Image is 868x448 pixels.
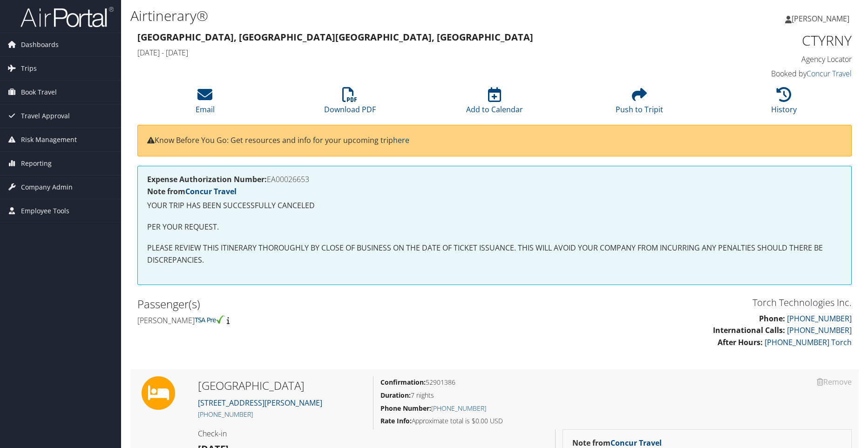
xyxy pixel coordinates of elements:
[195,315,225,324] img: tsa-precheck.png
[21,199,69,223] span: Employee Tools
[147,174,267,184] strong: Expense Authorization Number:
[380,391,411,400] strong: Duration:
[380,391,852,400] h5: 7 nights
[502,296,852,309] h3: Torch Technologies Inc.
[137,31,533,43] strong: [GEOGRAPHIC_DATA], [GEOGRAPHIC_DATA] [GEOGRAPHIC_DATA], [GEOGRAPHIC_DATA]
[765,337,852,347] a: [PHONE_NUMBER] Torch
[147,200,842,212] p: YOUR TRIP HAS BEEN SUCCESSFULLY CANCELED
[684,68,852,79] h4: Booked by
[147,176,842,183] h4: EA00026653
[21,128,77,151] span: Risk Management
[684,31,852,50] h1: CTYRNY
[792,14,849,24] span: [PERSON_NAME]
[380,416,852,426] h5: Approximate total is $0.00 USD
[20,6,114,28] img: airportal-logo.png
[713,325,785,335] strong: International Calls:
[771,92,797,115] a: History
[787,325,852,335] a: [PHONE_NUMBER]
[817,377,852,387] a: Remove
[807,68,852,79] a: Concur Travel
[198,398,322,408] a: [STREET_ADDRESS][PERSON_NAME]
[380,416,412,425] strong: Rate Info:
[198,428,366,439] h4: Check-in
[198,410,253,419] a: [PHONE_NUMBER]
[185,186,237,197] a: Concur Travel
[198,378,366,394] h2: [GEOGRAPHIC_DATA]
[21,33,59,56] span: Dashboards
[393,135,409,145] a: here
[380,378,426,387] strong: Confirmation:
[147,186,237,197] strong: Note from
[759,313,785,324] strong: Phone:
[785,5,859,33] a: [PERSON_NAME]
[610,438,662,448] a: Concur Travel
[147,135,842,147] p: Know Before You Go: Get resources and info for your upcoming trip
[380,378,852,387] h5: 52901386
[130,6,616,26] h1: Airtinerary®
[572,438,662,448] strong: Note from
[21,152,52,175] span: Reporting
[147,242,842,266] p: PLEASE REVIEW THIS ITINERARY THOROUGHLY BY CLOSE OF BUSINESS ON THE DATE OF TICKET ISSUANCE. THIS...
[21,176,73,199] span: Company Admin
[21,57,37,80] span: Trips
[21,81,57,104] span: Book Travel
[137,315,488,326] h4: [PERSON_NAME]
[684,54,852,64] h4: Agency Locator
[196,92,215,115] a: Email
[380,404,431,413] strong: Phone Number:
[21,104,70,128] span: Travel Approval
[431,404,486,413] a: [PHONE_NUMBER]
[147,221,842,233] p: PER YOUR REQUEST.
[466,92,523,115] a: Add to Calendar
[137,296,488,312] h2: Passenger(s)
[616,92,663,115] a: Push to Tripit
[718,337,763,347] strong: After Hours:
[137,48,670,58] h4: [DATE] - [DATE]
[324,92,376,115] a: Download PDF
[787,313,852,324] a: [PHONE_NUMBER]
